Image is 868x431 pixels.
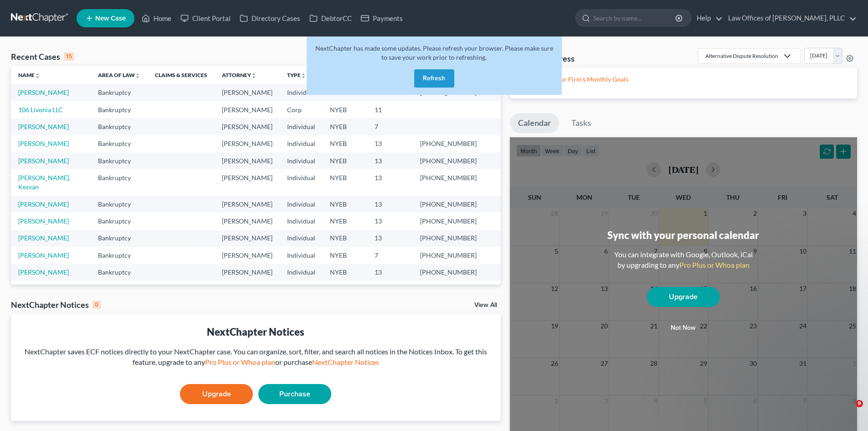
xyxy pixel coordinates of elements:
[176,10,235,26] a: Client Portal
[323,135,367,152] td: NYEB
[607,228,759,242] div: Sync with your personal calendar
[11,299,101,310] div: NextChapter Notices
[280,230,323,247] td: Individual
[323,169,367,195] td: NYEB
[215,264,280,281] td: [PERSON_NAME]
[280,169,323,195] td: Individual
[287,72,306,78] a: Typeunfold_more
[91,196,148,213] td: Bankruptcy
[413,135,484,152] td: [PHONE_NUMBER]
[367,264,413,281] td: 13
[18,234,69,242] a: [PERSON_NAME]
[91,213,148,229] td: Bankruptcy
[95,15,126,22] span: New Case
[563,113,599,133] a: Tasks
[280,84,323,101] td: Individual
[280,281,323,307] td: Individual
[323,281,367,307] td: NYEB
[215,213,280,229] td: [PERSON_NAME]
[280,135,323,152] td: Individual
[91,247,148,264] td: Bankruptcy
[148,66,215,84] th: Claims & Services
[413,247,484,264] td: [PHONE_NUMBER]
[280,101,323,118] td: Corp
[474,302,497,308] a: View All
[91,169,148,195] td: Bankruptcy
[510,113,559,133] a: Calendar
[11,51,74,62] div: Recent Cases
[258,384,331,404] a: Purchase
[323,264,367,281] td: NYEB
[18,325,493,339] div: NextChapter Notices
[180,384,253,404] a: Upgrade
[18,72,40,78] a: Nameunfold_more
[647,287,720,307] a: Upgrade
[91,135,148,152] td: Bankruptcy
[367,213,413,229] td: 13
[215,84,280,101] td: [PERSON_NAME]
[413,196,484,213] td: [PHONE_NUMBER]
[517,75,850,84] p: Please setup your Firm's Monthly Goals
[215,247,280,264] td: [PERSON_NAME]
[91,84,148,101] td: Bankruptcy
[18,88,69,96] a: [PERSON_NAME]
[679,260,750,269] a: Pro Plus or Whoa plan
[414,69,454,88] button: Refresh
[724,10,857,26] a: Law Offices of [PERSON_NAME], PLLC
[367,281,413,307] td: 13
[98,72,140,78] a: Area of Lawunfold_more
[367,230,413,247] td: 13
[91,230,148,247] td: Bankruptcy
[367,118,413,135] td: 7
[413,169,484,195] td: [PHONE_NUMBER]
[215,118,280,135] td: [PERSON_NAME]
[280,152,323,169] td: Individual
[91,264,148,281] td: Bankruptcy
[611,249,756,270] div: You can integrate with Google, Outlook, iCal by upgrading to any
[413,281,484,307] td: [PHONE_NUMBER]
[692,10,723,26] a: Help
[323,152,367,169] td: NYEB
[413,230,484,247] td: [PHONE_NUMBER]
[837,400,859,422] iframe: Intercom live chat
[215,169,280,195] td: [PERSON_NAME]
[205,358,275,366] a: Pro Plus or Whoa plan
[18,217,69,225] a: [PERSON_NAME]
[413,152,484,169] td: [PHONE_NUMBER]
[305,10,356,26] a: DebtorCC
[215,101,280,118] td: [PERSON_NAME]
[137,10,176,26] a: Home
[280,118,323,135] td: Individual
[647,319,720,337] button: Not now
[301,73,306,78] i: unfold_more
[18,174,70,191] a: [PERSON_NAME], Kesvan
[323,118,367,135] td: NYEB
[315,44,553,61] span: NextChapter has made some updates. Please refresh your browser. Please make sure to save your wor...
[323,213,367,229] td: NYEB
[64,52,74,61] div: 15
[323,230,367,247] td: NYEB
[91,281,148,307] td: Bankruptcy
[323,247,367,264] td: NYEB
[312,358,379,366] a: NextChapter Notices
[413,264,484,281] td: [PHONE_NUMBER]
[367,135,413,152] td: 13
[235,10,305,26] a: Directory Cases
[222,72,257,78] a: Attorneyunfold_more
[705,52,778,60] div: Alternative Dispute Resolution
[367,196,413,213] td: 13
[91,152,148,169] td: Bankruptcy
[18,268,69,276] a: [PERSON_NAME]
[323,101,367,118] td: NYEB
[280,196,323,213] td: Individual
[367,152,413,169] td: 13
[18,157,69,165] a: [PERSON_NAME]
[856,400,863,407] span: 9
[215,135,280,152] td: [PERSON_NAME]
[280,247,323,264] td: Individual
[367,247,413,264] td: 7
[18,140,69,147] a: [PERSON_NAME]
[215,230,280,247] td: [PERSON_NAME]
[280,213,323,229] td: Individual
[413,213,484,229] td: [PHONE_NUMBER]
